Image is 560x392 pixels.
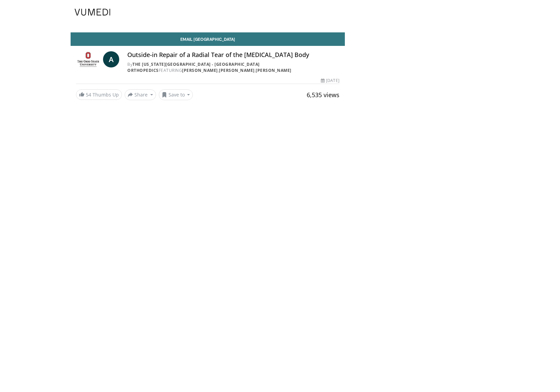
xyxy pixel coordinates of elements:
[71,32,345,46] a: Email [GEOGRAPHIC_DATA]
[256,67,291,73] a: [PERSON_NAME]
[76,89,122,100] a: 54 Thumbs Up
[159,89,193,100] button: Save to
[76,51,100,67] img: The Ohio State University - Wexner Medical Center Orthopedics
[75,9,110,16] img: VuMedi Logo
[127,51,339,59] h4: Outside-in Repair of a Radial Tear of the [MEDICAL_DATA] Body
[182,67,218,73] a: [PERSON_NAME]
[127,61,339,74] div: By FEATURING , ,
[125,89,156,100] button: Share
[321,78,339,84] div: [DATE]
[103,51,119,67] a: A
[86,91,91,98] span: 54
[307,91,339,99] span: 6,535 views
[219,67,255,73] a: [PERSON_NAME]
[127,61,260,73] a: The [US_STATE][GEOGRAPHIC_DATA] - [GEOGRAPHIC_DATA] Orthopedics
